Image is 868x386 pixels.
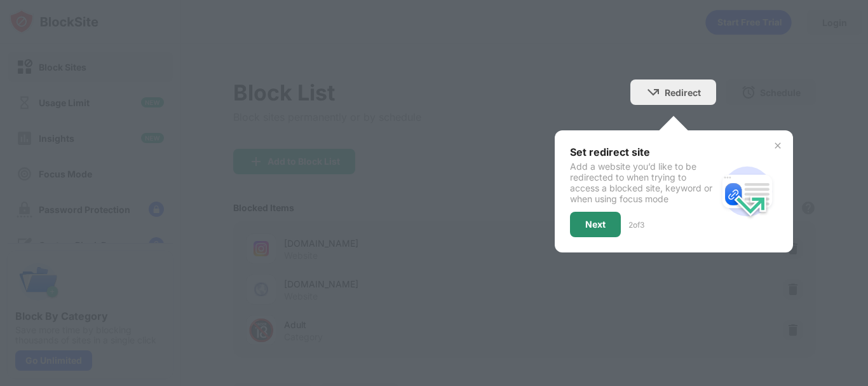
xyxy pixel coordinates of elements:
[665,87,701,98] div: Redirect
[570,146,717,158] div: Set redirect site
[773,141,783,151] img: x-button.svg
[570,161,717,204] div: Add a website you’d like to be redirected to when trying to access a blocked site, keyword or whe...
[585,219,606,230] div: Next
[628,220,644,230] div: 2 of 3
[717,161,778,222] img: redirect.svg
